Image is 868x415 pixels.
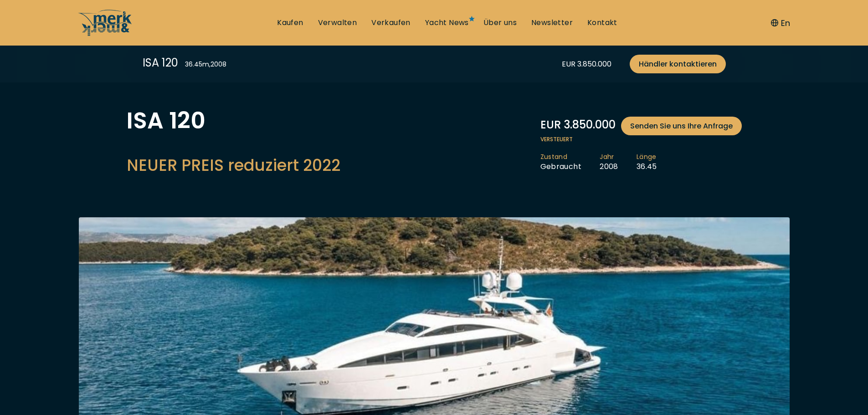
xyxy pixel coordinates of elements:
span: Händler kontaktieren [639,58,717,70]
li: 2008 [600,153,637,172]
span: Länge [637,153,657,162]
a: Händler kontaktieren [630,55,726,73]
button: En [771,17,790,29]
a: Kaufen [277,18,303,28]
li: Gebraucht [540,153,600,172]
span: Jahr [600,153,618,162]
a: Senden Sie uns Ihre Anfrage [621,117,742,135]
a: Verkaufen [371,18,411,28]
a: Kontakt [587,18,617,28]
a: Verwalten [318,18,357,28]
div: EUR 3.850.000 [540,117,742,135]
a: Yacht News [425,18,469,28]
div: 36.45 m , 2008 [185,60,226,69]
div: EUR 3.850.000 [562,58,611,70]
span: Zustand [540,153,582,162]
h1: ISA 120 [127,109,340,132]
li: 36.45 [637,153,675,172]
a: Über uns [483,18,517,28]
div: ISA 120 [143,55,178,71]
h2: NEUER PREIS reduziert 2022 [127,154,340,176]
span: Senden Sie uns Ihre Anfrage [630,120,733,132]
a: Newsletter [531,18,573,28]
span: Versteuert [540,135,742,143]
